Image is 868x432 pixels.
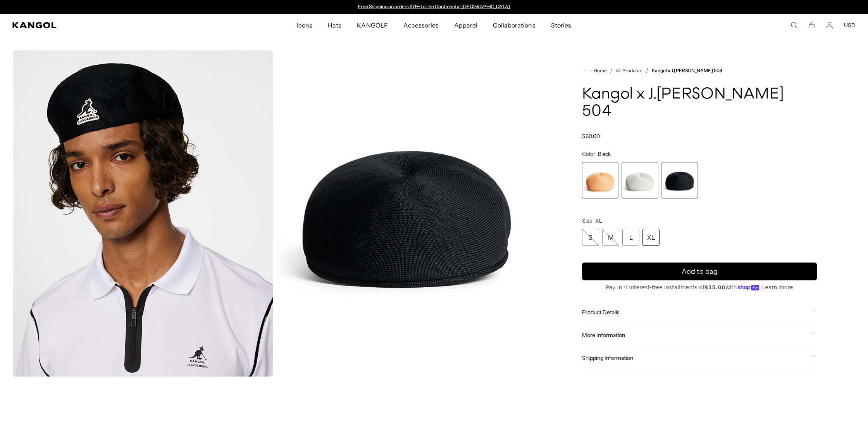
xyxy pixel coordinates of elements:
[602,229,619,246] div: M
[607,66,613,75] li: /
[582,229,599,246] div: S
[446,14,485,36] a: Apparel
[320,14,349,36] a: Hats
[595,217,602,224] span: XL
[328,14,341,36] span: Hats
[582,354,808,361] span: Shipping Information
[844,22,856,29] button: USD
[354,4,514,10] div: Announcement
[485,14,543,36] a: Collaborations
[582,332,808,339] span: More Information
[826,22,833,29] a: Account
[582,217,592,224] span: Size
[551,14,571,36] span: Stories
[403,14,439,36] span: Accessories
[582,133,600,140] span: $60.00
[582,162,618,199] div: 1 of 3
[354,4,514,10] slideshow-component: Announcement bar
[622,229,639,246] div: L
[12,22,197,28] a: Kangol
[357,14,387,36] span: KANGOLF
[582,86,817,120] h1: Kangol x J.[PERSON_NAME] 504
[808,22,815,29] button: Cart
[543,14,579,36] a: Stories
[582,309,808,316] span: Product Details
[652,68,723,73] a: Kangol x J.[PERSON_NAME] 504
[582,150,595,157] span: Color
[622,162,658,199] div: 2 of 3
[661,162,698,199] label: Black
[790,22,797,29] summary: Search here
[642,66,648,75] li: /
[12,50,273,377] img: color-black
[349,14,395,36] a: KANGOLF
[289,14,320,36] a: Icons
[493,14,535,36] span: Collaborations
[582,162,618,199] label: Mock Orange
[661,162,698,199] div: 3 of 3
[642,229,660,246] div: XL
[622,162,658,199] label: Moonbeam
[358,3,510,9] a: Free Shipping on orders $79+ to the Continental [GEOGRAPHIC_DATA]
[582,263,817,280] button: Add to bag
[585,67,607,74] a: Home
[592,68,607,73] span: Home
[682,266,718,277] span: Add to bag
[616,68,642,73] a: All Products
[396,14,446,36] a: Accessories
[598,150,611,157] span: Black
[297,14,312,36] span: Icons
[276,50,537,377] img: color-black
[354,4,514,10] div: 1 of 2
[582,66,817,75] nav: breadcrumbs
[454,14,477,36] span: Apparel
